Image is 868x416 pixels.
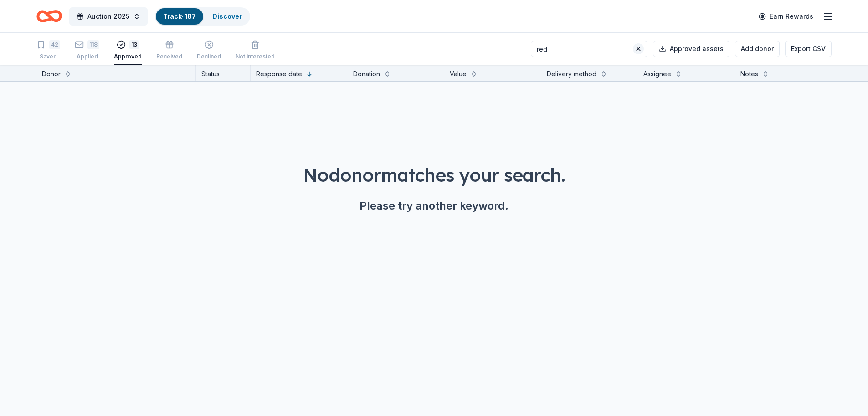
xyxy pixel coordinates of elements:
button: Received [156,37,182,65]
a: Home [36,5,62,27]
div: Please try another keyword. [22,199,846,213]
span: Auction 2025 [87,11,129,22]
div: Applied [75,53,99,60]
button: Track· 187Discover [155,7,250,26]
a: Track· 187 [163,12,196,20]
button: Auction 2025 [69,7,148,26]
div: Not interested [236,53,275,60]
div: No donor matches your search. [22,162,846,188]
div: Notes [740,68,758,79]
a: Earn Rewards [753,8,819,25]
a: Discover [212,12,242,20]
div: Status [196,65,251,81]
div: Saved [36,53,60,60]
button: Export CSV [785,41,832,57]
div: Assignee [643,68,671,79]
div: Delivery method [547,68,596,79]
button: 42Saved [36,37,60,65]
div: 118 [87,40,99,49]
button: 13Approved [114,37,142,65]
button: 118Applied [75,37,99,65]
div: Response date [256,68,302,79]
div: Donor [42,68,61,79]
button: Approved assets [653,41,729,57]
div: Value [450,68,467,79]
div: 13 [129,40,139,49]
div: Received [156,53,182,60]
div: Approved [114,53,142,60]
button: Declined [197,37,221,65]
div: Donation [353,68,380,79]
button: Add donor [735,41,780,57]
button: Not interested [236,37,275,65]
div: Declined [197,53,221,60]
input: Search approved [531,41,647,57]
div: 42 [49,40,60,49]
